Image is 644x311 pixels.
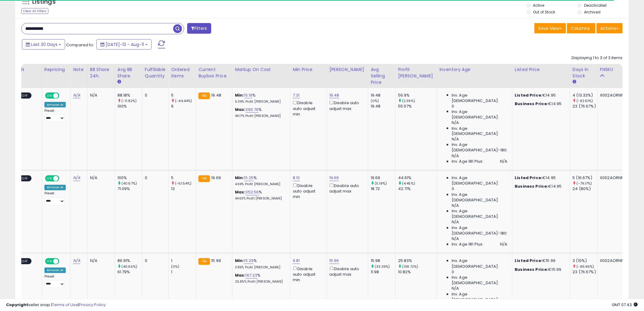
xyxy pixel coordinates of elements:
span: Last 30 Days [31,41,58,48]
span: N/A [452,120,459,125]
div: 9 [171,104,196,109]
b: Min: [235,175,244,181]
th: The percentage added to the cost of goods (COGS) that forms the calculator for Min & Max prices. [233,64,290,88]
span: Inv. Age [DEMOGRAPHIC_DATA]: [452,175,507,186]
strong: Copyright [6,302,28,308]
div: Clear All Filters [21,8,48,14]
div: Disable auto adjust max [329,182,363,194]
div: 23 (76.67%) [573,270,597,275]
a: 352.56 [246,189,259,196]
div: X002AORNNJ [600,258,627,264]
div: 5 [171,175,196,181]
button: Filters [187,23,211,34]
small: (40.65%) [121,264,137,269]
b: Listed Price: [515,175,543,181]
div: 25.83% [398,258,437,264]
div: 3 (10%) [573,258,597,264]
div: Amazon AI [44,268,66,273]
div: €15.99 [515,267,565,273]
div: [PERSON_NAME] [329,66,366,73]
div: EFN [17,66,39,73]
small: (-82.61%) [577,98,593,103]
div: seller snap | | [6,302,106,308]
div: % [235,175,285,187]
p: 4.69% Profit [PERSON_NAME] [235,182,285,187]
span: 19.48 [212,92,222,98]
b: Min: [235,258,244,264]
span: Inv. Age 181 Plus: [452,242,484,247]
div: 13 [171,186,196,192]
div: €14.95 [515,101,565,107]
a: 15.29 [244,258,254,264]
div: 55.57% [398,104,437,109]
b: Listed Price: [515,258,543,264]
div: 42.71% [398,186,437,192]
small: (-11.82%) [121,98,137,103]
span: 15.99 [212,258,221,264]
span: Inv. Age [DEMOGRAPHIC_DATA]: [452,93,507,104]
div: €14.95 [515,175,565,181]
div: Current Buybox Price [198,66,230,79]
a: 167.23 [246,273,257,279]
span: N/A [452,137,459,142]
a: N/A [73,92,80,98]
span: Inv. Age [DEMOGRAPHIC_DATA]: [452,292,507,303]
div: Disable auto adjust max [329,266,363,277]
div: % [235,93,285,104]
div: Fulfillable Quantity [145,66,166,79]
small: (-61.54%) [175,181,191,186]
small: (4.45%) [402,181,415,186]
span: Inv. Age [DEMOGRAPHIC_DATA]: [452,192,507,203]
span: 2025-09-11 07:43 GMT [612,302,638,308]
div: N/A [90,175,110,181]
a: 9.81 [293,258,300,264]
span: OFF [20,176,30,181]
small: (2.39%) [402,98,415,103]
div: 71.09% [117,186,142,192]
p: 44.63% Profit [PERSON_NAME] [235,197,285,201]
span: ON [46,259,53,264]
a: 8.10 [293,175,300,181]
label: Active [533,3,544,8]
span: OFF [58,176,68,181]
div: 0 [145,175,164,181]
div: N/A [90,258,110,264]
div: 44.61% [398,175,437,181]
b: Max: [235,273,246,278]
small: (-79.17%) [577,181,592,186]
div: Preset: [44,109,66,122]
div: Displaying 1 to 3 of 3 items [572,55,623,61]
span: OFF [20,93,30,98]
a: N/A [73,175,80,181]
span: 0 [452,186,454,192]
a: 390.76 [246,107,259,113]
div: 4 (13.33%) [573,93,597,98]
div: 19.48 [371,104,395,109]
label: Archived [584,9,600,15]
small: (5.18%) [375,181,387,186]
span: N/A [452,286,459,292]
small: (33.39%) [375,264,390,269]
div: Preset: [44,192,66,205]
p: 49.17% Profit [PERSON_NAME] [235,114,285,118]
div: Disable auto adjust max [329,100,363,111]
div: 15.98 [371,258,395,264]
div: X002AORNNJ [600,93,627,98]
div: Inventory Age [439,66,509,73]
a: 7.31 [293,92,300,98]
span: [DATE]-13 - Aug-11 [106,41,144,48]
small: FBA [198,93,210,99]
div: €15.99 [515,258,565,264]
span: Compared to: [66,42,94,48]
span: OFF [58,259,68,264]
span: OFF [58,93,68,98]
span: N/A [452,220,459,225]
span: N/A [500,242,507,247]
button: [DATE]-13 - Aug-11 [96,39,152,50]
small: FBA [198,258,210,265]
button: Last 30 Days [22,39,65,50]
div: % [235,258,285,270]
button: Actions [597,23,623,34]
small: FBA [198,175,210,182]
div: 5 (16.67%) [573,175,597,181]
